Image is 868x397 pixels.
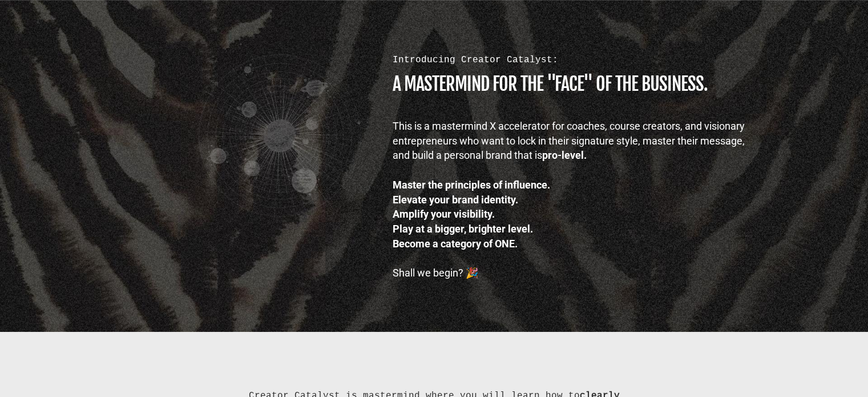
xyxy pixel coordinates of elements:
b: Master the principles of influence. [393,179,550,191]
h1: A MASTERMIND FOR THE "FACE" OF THE BUSINESS. [393,75,754,93]
div: Shall we begin? 🎉 [393,266,754,280]
b: Amplify your visibility. [393,208,495,220]
div: Introducing Creator Catalyst: [393,53,754,66]
div: This is a mastermind X accelerator for coaches, course creators, and visionary entrepreneurs who ... [393,119,754,163]
b: Play at a bigger, brighter level. [393,223,533,235]
b: pro-level. [542,149,587,161]
b: Become a category of ONE. [393,238,518,250]
b: Elevate your brand identity. [393,194,518,206]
